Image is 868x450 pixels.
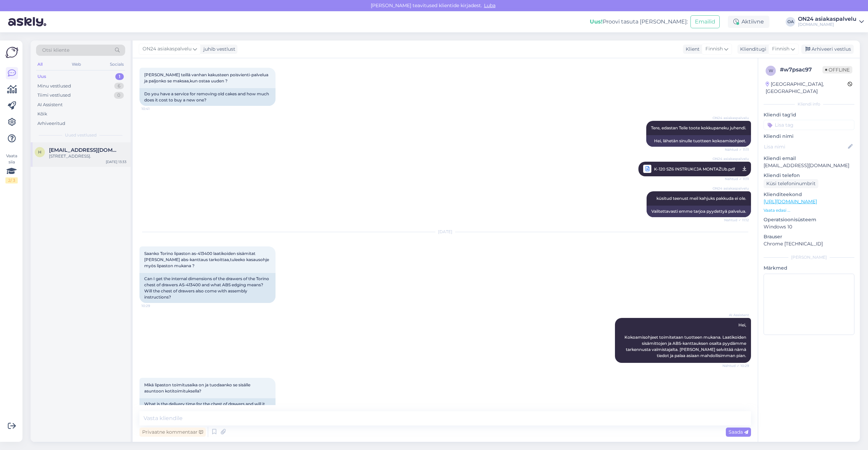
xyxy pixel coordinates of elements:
[37,120,65,127] div: Arhiveeritud
[723,175,749,183] span: Nähtud ✓ 11:11
[139,273,276,303] div: Can I get the internal dimensions of the drawers of the Torino chest of drawers AS-413400 and wha...
[780,66,822,74] div: # w7psac97
[764,254,854,260] div: [PERSON_NAME]
[37,101,63,108] div: AI Assistent
[70,60,82,69] div: Web
[798,22,856,27] div: [DOMAIN_NAME]
[683,46,700,53] div: Klient
[143,45,191,53] span: ON24 asiakaspalvelu
[590,18,603,25] b: Uus!
[108,60,125,69] div: Socials
[729,429,748,435] span: Saada
[722,363,749,368] span: Nähtud ✓ 10:29
[737,46,766,53] div: Klienditugi
[728,16,769,28] div: Aktiivne
[647,206,751,217] div: Valitettavasti emme tarjoa pyydettyä palvelua.
[764,111,854,118] p: Kliendi tag'id
[713,156,749,161] span: ON24 asiakaspalvelu
[5,46,18,59] img: Askly Logo
[764,143,847,150] input: Lisa nimi
[590,18,688,26] div: Proovi tasuta [PERSON_NAME]:
[764,162,854,169] p: [EMAIL_ADDRESS][DOMAIN_NAME]
[764,240,854,247] p: Chrome [TECHNICAL_ID]
[139,88,276,106] div: Do you have a service for removing old cakes and how much does it cost to buy a new one?
[141,303,167,308] span: 10:29
[638,162,751,176] a: ON24 asiakaspalveluK-120 SZ6 INSTRUKCJA MONTAŻUb.pdfNähtud ✓ 11:11
[42,47,69,54] span: Otsi kliente
[38,149,41,155] span: h
[723,147,749,152] span: Nähtud ✓ 11:11
[723,218,749,223] span: Nähtud ✓ 11:12
[798,16,864,27] a: ON24 asiakaspalvelu[DOMAIN_NAME]
[764,191,854,198] p: Klienditeekond
[764,155,854,162] p: Kliendi email
[37,73,46,80] div: Uus
[764,264,854,272] p: Märkmed
[65,132,97,138] span: Uued vestlused
[5,153,18,183] div: Vaata siia
[654,165,735,173] span: K-120 SZ6 INSTRUKCJA MONTAŻUb.pdf
[764,133,854,140] p: Kliendi nimi
[144,382,251,393] span: Mikä lipaston toimitusaika on ja tuodaanko se sisälle asuntoon kotitoimituksella?
[49,153,127,159] div: [STREET_ADDRESS].
[766,81,848,95] div: [GEOGRAPHIC_DATA], [GEOGRAPHIC_DATA]
[36,60,44,69] div: All
[49,147,120,153] span: hurinapiipari@hotmail.com
[37,83,71,90] div: Minu vestlused
[764,233,854,240] p: Brauser
[201,46,235,53] div: juhib vestlust
[651,125,746,130] span: Tere, edastan Teile toote kokkupaneku juhendi.
[764,120,854,130] input: Lisa tag
[656,196,746,201] span: küsitud teenust meil kahjuks pakkuda ei ole.
[713,115,749,120] span: ON24 asiakaspalvelu
[798,16,856,22] div: ON24 asiakaspalvelu
[115,73,124,80] div: 1
[139,428,206,437] div: Privaatne kommentaar
[114,92,124,99] div: 0
[764,216,854,223] p: Operatsioonisüsteem
[772,45,789,53] span: Finnish
[764,198,817,205] a: [URL][DOMAIN_NAME]
[786,17,795,27] div: OA
[482,2,498,9] span: Luba
[37,111,47,117] div: Kõik
[37,92,71,99] div: Tiimi vestlused
[690,15,720,28] button: Emailid
[764,207,854,213] p: Vaata edasi ...
[646,135,751,147] div: Hei, lähetän sinulle tuotteen kokoamisohjeet.
[764,223,854,230] p: Windows 10
[139,398,276,416] div: What is the delivery time for the chest of drawers and will it be delivered to the apartment?
[764,172,854,179] p: Kliendi telefon
[141,106,167,111] span: 10:41
[705,45,723,53] span: Finnish
[822,66,852,74] span: Offline
[139,229,751,235] div: [DATE]
[769,68,773,73] span: w
[144,72,269,83] span: [PERSON_NAME] teillä vanhan kakusteen poisvienti-palvelua ja paljonko se maksaa,kun ostaa uuden ?
[801,45,854,54] div: Arhiveeri vestlus
[5,177,18,183] div: 2 / 3
[106,159,127,164] div: [DATE] 13:33
[764,101,854,107] div: Kliendi info
[723,312,749,318] span: AI Assistent
[764,179,818,188] div: Küsi telefoninumbrit
[144,251,270,268] span: Saanko Torino lipaston as-413400 laatikoiden sisämitat [PERSON_NAME] abs-kanttaus tarkoittaa,tule...
[713,186,749,191] span: ON24 asiakaspalvelu
[114,83,124,90] div: 6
